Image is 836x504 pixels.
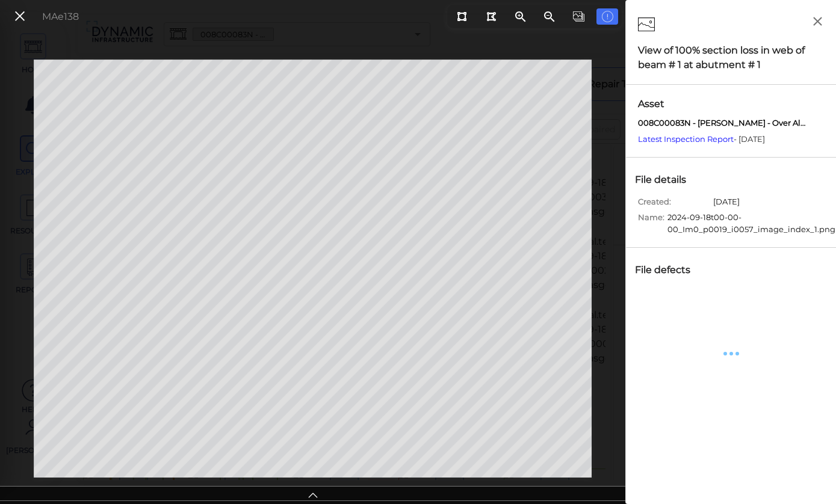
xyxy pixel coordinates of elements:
[638,117,807,129] span: 008C00083N - Rogers LN - Over Allens fork Creek
[785,450,827,495] iframe: Chat
[667,212,835,235] span: 2024-09-18t00-00-00_Im0_p0019_i0057_image_index_1.png
[632,170,702,190] div: File details
[632,260,706,280] div: File defects
[638,212,664,227] span: Name:
[638,134,765,144] span: - [DATE]
[638,97,824,111] span: Asset
[713,196,740,212] span: [DATE]
[638,196,710,212] span: Created:
[42,10,79,24] div: MAe138
[638,134,734,144] a: Latest Inspection Report
[638,43,824,72] div: View of 100% section loss in web of beam # 1 at abutment # 1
